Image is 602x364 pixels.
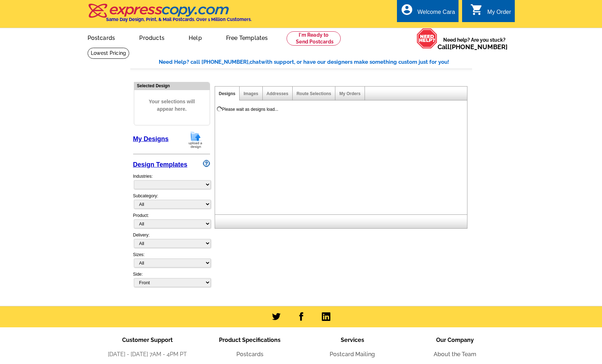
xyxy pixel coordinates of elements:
[128,29,176,46] a: Products
[216,106,222,112] img: loading...
[450,43,508,51] a: [PHONE_NUMBER]
[330,351,375,358] a: Postcard Mailing
[487,9,511,19] div: My Order
[203,160,210,167] img: design-wizard-help-icon.png
[417,28,438,49] img: help
[244,91,258,96] a: Images
[133,212,210,232] div: Product:
[438,43,508,51] span: Call
[133,161,188,168] a: Design Templates
[215,29,279,46] a: Free Templates
[434,351,476,358] a: About the Team
[133,135,169,142] a: My Designs
[76,29,127,46] a: Postcards
[133,170,210,193] div: Industries:
[470,8,511,17] a: shopping_cart My Order
[470,3,483,16] i: shopping_cart
[133,193,210,212] div: Subcategory:
[134,82,210,89] div: Selected Design
[219,91,236,96] a: Designs
[250,59,261,65] span: chat
[436,337,474,343] span: Our Company
[88,9,252,22] a: Same Day Design, Print, & Mail Postcards. Over 1 Million Customers.
[418,9,455,19] div: Welcome Cara
[222,106,278,113] div: Please wait as designs load...
[133,271,210,288] div: Side:
[341,337,364,343] span: Services
[401,3,413,16] i: account_circle
[122,337,173,343] span: Customer Support
[177,29,213,46] a: Help
[236,351,263,358] a: Postcards
[106,17,252,22] h4: Same Day Design, Print, & Mail Postcards. Over 1 Million Customers.
[133,232,210,251] div: Delivery:
[339,91,360,96] a: My Orders
[297,91,331,96] a: Route Selections
[96,350,199,359] li: [DATE] - [DATE] 7AM - 4PM PT
[140,91,204,120] span: Your selections will appear here.
[267,91,288,96] a: Addresses
[438,36,511,51] span: Need help? Are you stuck?
[133,251,210,271] div: Sizes:
[159,58,472,66] div: Need Help? call [PHONE_NUMBER], with support, or have our designers make something custom just fo...
[219,337,281,343] span: Product Specifications
[186,131,205,149] img: upload-design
